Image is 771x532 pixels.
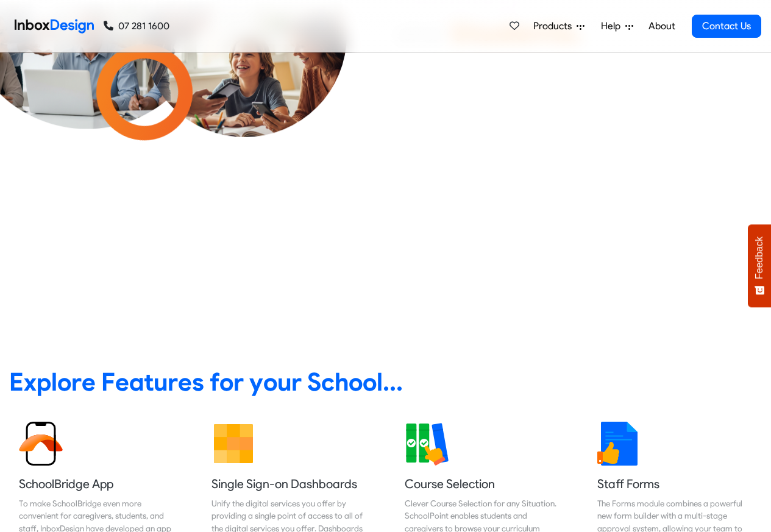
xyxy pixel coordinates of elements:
[645,14,678,38] a: About
[748,224,771,307] button: Feedback - Show survey
[597,475,752,492] h5: Staff Forms
[211,475,366,492] h5: Single Sign-on Dashboards
[601,19,625,34] span: Help
[19,475,174,492] h5: SchoolBridge App
[19,422,63,466] img: 2022_01_13_icon_sb_app.svg
[405,422,449,466] img: 2022_01_13_icon_course_selection.svg
[597,422,641,466] img: 2022_01_13_icon_thumbsup.svg
[596,14,638,38] a: Help
[405,475,560,492] h5: Course Selection
[104,19,169,34] a: 07 281 1600
[692,15,761,38] a: Contact Us
[9,366,762,397] heading: Explore Features for your School...
[211,422,255,466] img: 2022_01_13_icon_grid.svg
[754,236,765,279] span: Feedback
[533,19,577,34] span: Products
[528,14,589,38] a: Products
